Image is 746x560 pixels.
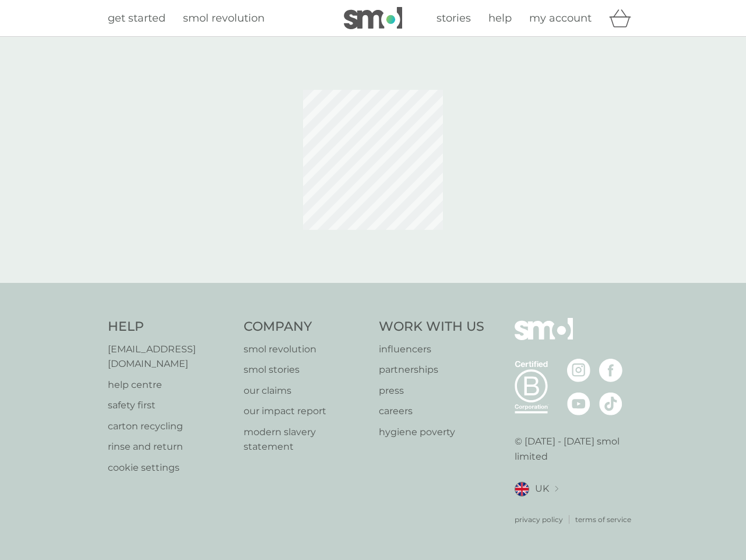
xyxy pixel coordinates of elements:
[529,10,592,27] a: my account
[379,425,484,440] a: hygiene poverty
[108,10,166,27] a: get started
[515,482,529,496] img: UK flag
[108,342,232,372] a: [EMAIL_ADDRESS][DOMAIN_NAME]
[555,486,558,492] img: select a new location
[108,377,232,393] a: help centre
[515,514,563,525] a: privacy policy
[379,383,484,398] a: press
[515,434,639,464] p: © [DATE] - [DATE] smol limited
[599,392,622,415] img: visit the smol Tiktok page
[535,481,549,496] span: UK
[488,10,512,27] a: help
[108,439,232,454] a: rinse and return
[108,419,232,434] a: carton recycling
[379,404,484,419] a: careers
[575,514,631,525] a: terms of service
[529,12,592,24] span: my account
[379,342,484,357] a: influencers
[379,362,484,377] a: partnerships
[108,318,232,336] h4: Help
[244,362,368,377] a: smol stories
[567,359,590,382] img: visit the smol Instagram page
[437,10,471,27] a: stories
[515,318,573,358] img: smol
[108,398,232,413] a: safety first
[567,392,590,415] img: visit the smol Youtube page
[244,425,368,454] a: modern slavery statement
[108,460,232,475] a: cookie settings
[488,12,512,24] span: help
[344,7,402,29] img: smol
[244,318,368,336] h4: Company
[379,318,484,336] h4: Work With Us
[244,342,368,357] a: smol revolution
[183,12,265,24] span: smol revolution
[244,383,368,398] a: our claims
[437,12,471,24] span: stories
[183,10,265,27] a: smol revolution
[244,404,368,419] a: our impact report
[609,6,638,30] div: basket
[599,359,622,382] img: visit the smol Facebook page
[108,12,166,24] span: get started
